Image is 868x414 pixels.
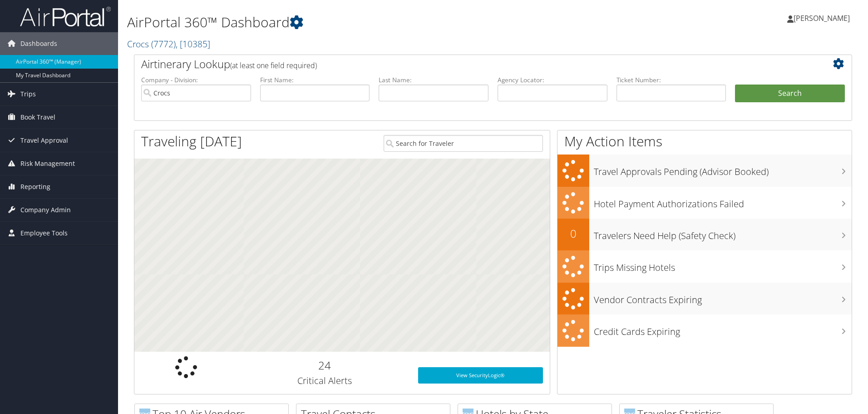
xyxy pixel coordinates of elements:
h3: Critical Alerts [245,374,404,387]
h1: My Action Items [557,132,852,151]
h1: Traveling [DATE] [141,132,242,151]
span: Dashboards [20,32,57,55]
a: Trips Missing Hotels [557,250,852,283]
span: ( 7772 ) [151,38,176,50]
label: Last Name: [379,75,488,85]
span: Trips [20,83,36,105]
h2: 0 [557,226,589,241]
span: [PERSON_NAME] [794,13,850,23]
button: Search [735,85,845,103]
a: 0Travelers Need Help (Safety Check) [557,219,852,250]
span: Reporting [20,175,50,198]
a: Travel Approvals Pending (Advisor Booked) [557,155,852,187]
span: (at least one field required) [230,60,317,70]
span: , [ 10385 ] [176,38,210,50]
h3: Vendor Contracts Expiring [594,289,852,306]
h2: Airtinerary Lookup [141,56,785,72]
label: Ticket Number: [616,75,726,85]
h2: 24 [245,358,404,373]
input: Search for Traveler [384,135,543,152]
h3: Travelers Need Help (Safety Check) [594,225,852,242]
a: Credit Cards Expiring [557,314,852,347]
span: Employee Tools [20,222,68,244]
h1: AirPortal 360™ Dashboard [127,13,615,32]
span: Risk Management [20,152,75,175]
span: Travel Approval [20,129,68,152]
a: Hotel Payment Authorizations Failed [557,187,852,219]
span: Book Travel [20,106,55,129]
label: Agency Locator: [498,75,607,85]
img: airportal-logo.png [20,6,111,27]
h3: Credit Cards Expiring [594,321,852,338]
h3: Trips Missing Hotels [594,257,852,274]
a: Crocs [127,38,210,50]
a: View SecurityLogic® [418,367,543,384]
h3: Travel Approvals Pending (Advisor Booked) [594,161,852,178]
label: First Name: [260,75,370,85]
a: [PERSON_NAME] [787,5,859,32]
span: Company Admin [20,199,71,221]
label: Company - Division: [141,75,251,85]
a: Vendor Contracts Expiring [557,283,852,315]
h3: Hotel Payment Authorizations Failed [594,193,852,210]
